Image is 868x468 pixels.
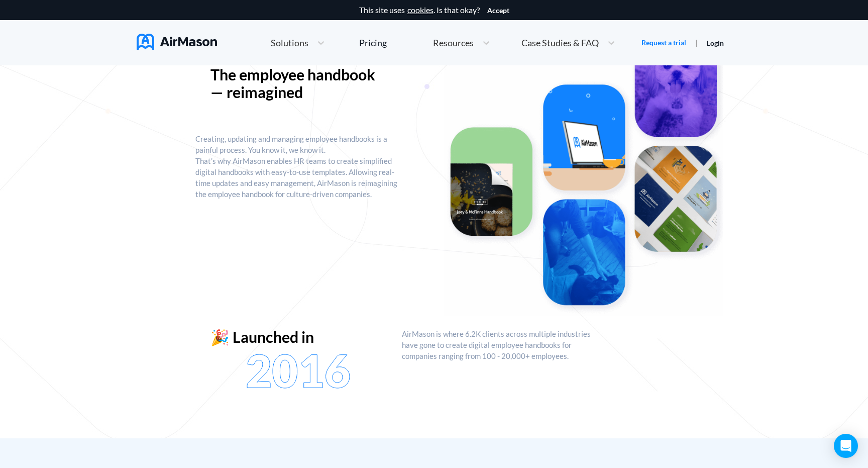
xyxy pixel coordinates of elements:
[521,38,599,47] span: Case Studies & FAQ
[407,6,433,15] a: cookies
[707,39,724,47] a: Login
[359,38,387,47] div: Pricing
[210,328,386,346] div: 🎉 Launched in
[641,38,686,48] a: Request a trial
[695,38,698,47] span: |
[247,354,350,389] img: 2016
[359,34,387,52] a: Pricing
[487,7,509,15] button: Accept cookies
[444,25,723,316] img: handbook intro
[137,34,217,50] img: AirMason Logo
[271,38,308,47] span: Solutions
[834,434,858,458] div: Open Intercom Messenger
[433,38,474,47] span: Resources
[402,328,593,414] p: AirMason is where 6.2K clients across multiple industries have gone to create digital employee ha...
[195,133,402,200] p: Creating, updating and managing employee handbooks is a painful process. You know it, we know it....
[210,66,386,101] p: The employee handbook — reimagined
